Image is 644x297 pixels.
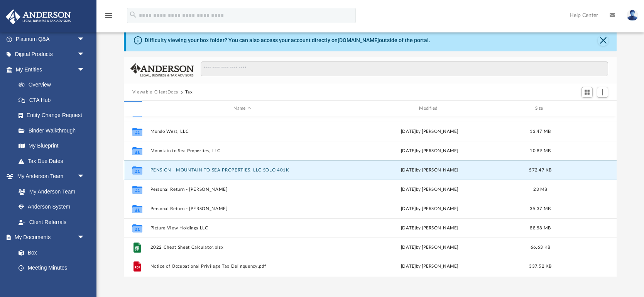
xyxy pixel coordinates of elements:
i: menu [104,11,113,20]
div: Difficulty viewing your box folder? You can also access your account directly on outside of the p... [145,36,430,44]
a: [DOMAIN_NAME] [338,37,379,43]
button: Notice of Occupational Privilege Tax Delinquency.pdf [150,264,334,269]
button: Switch to Grid View [581,87,593,98]
span: 23 MB [533,187,547,192]
i: search [129,10,137,19]
a: Tax Due Dates [11,153,96,169]
button: Mondo West, LLC [150,129,334,134]
a: Client Referrals [11,214,93,230]
div: [DATE] by [PERSON_NAME] [338,263,522,270]
button: PENSION - MOUNTAIN TO SEA PROPERTIES, LLC SOLO 401K [150,168,334,173]
a: My Entitiesarrow_drop_down [5,62,96,77]
a: My Anderson Teamarrow_drop_down [5,169,93,184]
input: Search files and folders [201,61,608,76]
span: arrow_drop_down [77,230,93,246]
button: Personal Return - [PERSON_NAME] [150,187,334,192]
span: 88.58 MB [530,226,551,230]
a: Meeting Minutes [11,260,93,276]
a: My Blueprint [11,138,93,154]
div: Modified [337,105,521,112]
img: User Pic [627,10,638,21]
button: Picture View Holdings LLC [150,226,334,231]
button: 2022 Cheat Sheet Calculator.xlsx [150,245,334,250]
span: arrow_drop_down [77,62,93,78]
button: Mountain to Sea Properties, LLC [150,148,334,153]
button: Tax [185,89,193,96]
a: CTA Hub [11,92,96,108]
div: [DATE] by [PERSON_NAME] [338,148,522,154]
button: Close [598,35,609,46]
span: 337.52 KB [529,265,551,269]
div: [DATE] by [PERSON_NAME] [338,186,522,193]
a: Box [11,245,89,260]
button: Viewable-ClientDocs [132,89,178,96]
span: 13.47 MB [530,129,551,134]
span: 10.89 MB [530,149,551,153]
div: [DATE] by [PERSON_NAME] [338,167,522,174]
a: menu [104,15,113,20]
div: id [127,105,147,112]
span: arrow_drop_down [77,169,93,185]
button: Add [597,87,609,98]
div: [DATE] by [PERSON_NAME] [338,244,522,251]
a: Overview [11,77,96,93]
span: arrow_drop_down [77,47,93,63]
span: 572.47 KB [529,168,551,172]
a: Platinum Q&Aarrow_drop_down [5,31,96,47]
span: 35.37 MB [530,207,551,211]
a: My Documentsarrow_drop_down [5,230,93,245]
div: grid [124,116,617,276]
div: [DATE] by [PERSON_NAME] [338,225,522,232]
div: Size [525,105,556,112]
a: Binder Walkthrough [11,123,96,138]
a: My Anderson Team [11,184,89,199]
span: 66.63 KB [531,245,550,249]
a: Entity Change Request [11,108,96,123]
button: Personal Return - [PERSON_NAME] [150,206,334,211]
div: Name [150,105,334,112]
span: arrow_drop_down [77,31,93,47]
div: [DATE] by [PERSON_NAME] [338,128,522,135]
a: Anderson System [11,199,93,215]
div: id [559,105,613,112]
div: [DATE] by [PERSON_NAME] [338,205,522,212]
a: Digital Productsarrow_drop_down [5,47,96,62]
img: Anderson Advisors Platinum Portal [3,9,73,24]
